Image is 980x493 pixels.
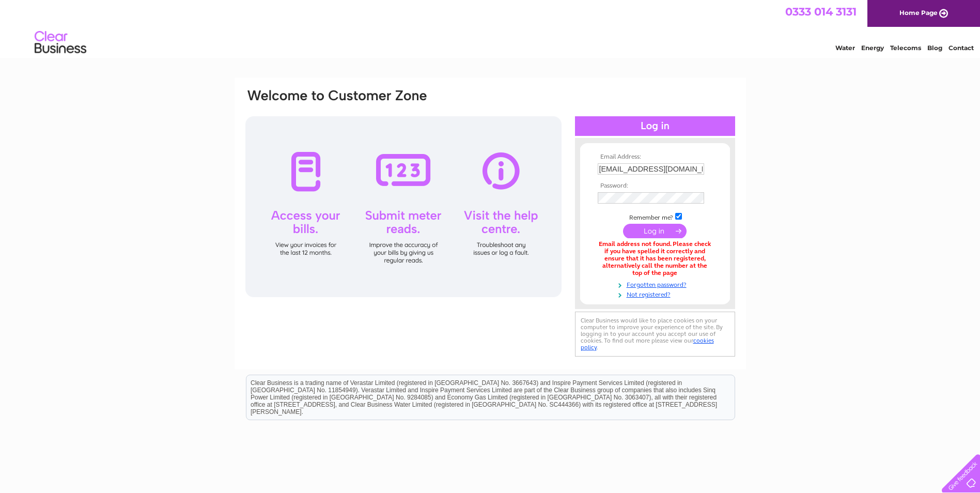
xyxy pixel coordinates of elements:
a: Forgotten password? [598,279,715,289]
div: Clear Business is a trading name of Verastar Limited (registered in [GEOGRAPHIC_DATA] No. 3667643... [246,6,735,50]
input: Submit [623,224,687,238]
td: Remember me? [595,211,715,222]
th: Email Address: [595,153,715,161]
a: Water [835,44,855,52]
a: 0333 014 3131 [785,5,857,18]
div: Email address not found. Please check if you have spelled it correctly and ensure that it has bee... [598,241,712,276]
a: Energy [861,44,884,52]
img: logo.png [34,27,87,58]
a: Telecoms [890,44,921,52]
a: cookies policy [581,337,714,351]
a: Not registered? [598,289,715,299]
a: Contact [948,44,974,52]
div: Clear Business would like to place cookies on your computer to improve your experience of the sit... [575,312,735,357]
th: Password: [595,182,715,190]
a: Blog [927,44,942,52]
